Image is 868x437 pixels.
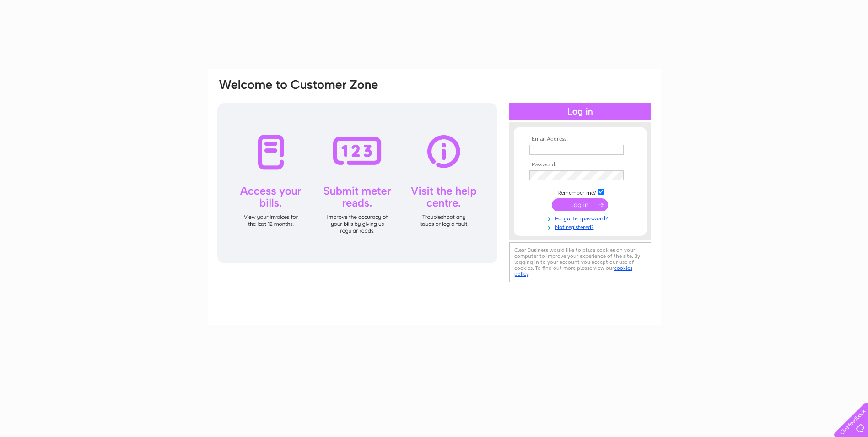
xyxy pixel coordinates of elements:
[529,213,633,222] a: Forgotten password?
[527,136,633,142] th: Email Address:
[529,222,633,231] a: Not registered?
[514,265,632,277] a: cookies policy
[527,162,633,168] th: Password:
[509,242,651,282] div: Clear Business would like to place cookies on your computer to improve your experience of the sit...
[552,198,608,211] input: Submit
[527,187,633,197] td: Remember me?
